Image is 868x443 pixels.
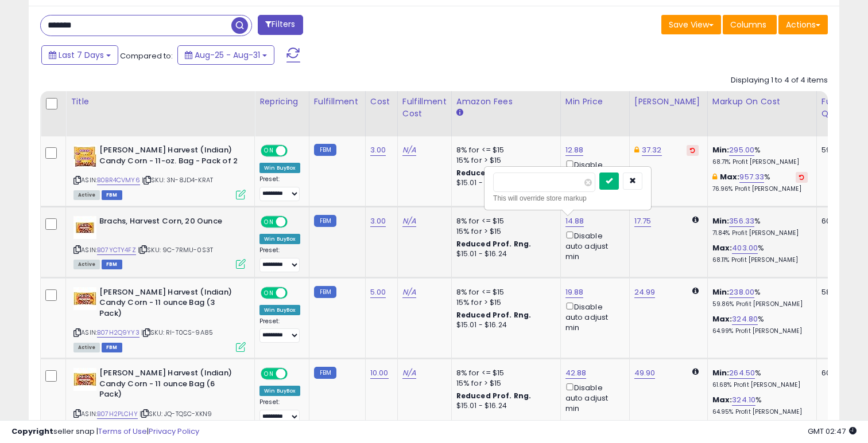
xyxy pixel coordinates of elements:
a: 356.33 [729,215,754,227]
strong: Copyright [11,426,53,437]
div: Preset: [259,175,300,201]
span: ON [262,369,276,379]
div: Title [71,96,250,108]
div: $15.01 - $16.24 [456,320,552,330]
small: FBM [314,144,336,156]
a: 3.00 [370,215,386,227]
b: Reduced Prof. Rng. [456,168,532,178]
b: Max: [712,313,733,324]
div: Disable auto adjust min [565,229,621,262]
b: Reduced Prof. Rng. [456,310,532,320]
span: OFF [286,146,304,156]
b: Max: [720,171,740,182]
b: [PERSON_NAME] Harvest (Indian) Candy Corn - 11-oz. Bag - Pack of 2 [99,145,239,169]
b: Min: [712,144,730,155]
img: 51L68yvU+aL._SL40_.jpg [73,145,96,168]
a: Privacy Policy [149,426,199,437]
div: $15.01 - $16.24 [456,401,552,411]
span: OFF [286,288,304,297]
div: 15% for > $15 [456,155,552,166]
div: % [712,287,808,308]
a: 403.00 [732,242,758,254]
p: 61.68% Profit [PERSON_NAME] [712,381,808,389]
a: 19.88 [565,287,584,298]
a: 10.00 [370,367,389,379]
p: 68.11% Profit [PERSON_NAME] [712,256,808,264]
b: Brachs, Harvest Corn, 20 Ounce [99,216,239,230]
div: Displaying 1 to 4 of 4 items [731,75,828,86]
a: 3.00 [370,144,386,156]
a: N/A [402,367,416,379]
a: 24.99 [634,287,656,298]
a: 324.10 [732,394,755,406]
a: 12.88 [565,144,584,156]
span: | SKU: 9C-7RMU-0S3T [138,245,213,254]
a: 957.33 [739,171,764,183]
div: % [712,172,808,193]
div: Preset: [259,246,300,272]
div: Win BuyBox [259,163,300,173]
a: 37.32 [642,144,662,156]
button: Aug-25 - Aug-31 [177,45,274,65]
div: Disable auto adjust min [565,158,621,191]
div: 15% for > $15 [456,378,552,389]
div: 60 [821,368,857,378]
span: All listings currently available for purchase on Amazon [73,343,100,352]
a: B07YCTY4FZ [97,245,136,255]
div: % [712,395,808,416]
b: Max: [712,394,733,405]
th: The percentage added to the cost of goods (COGS) that forms the calculator for Min & Max prices. [707,91,816,136]
button: Save View [661,15,721,34]
span: ON [262,217,276,226]
div: This will override store markup [493,193,642,204]
a: 238.00 [729,287,754,298]
p: 71.84% Profit [PERSON_NAME] [712,229,808,237]
a: 264.50 [729,367,755,379]
div: [PERSON_NAME] [634,96,703,108]
div: 60 [821,216,857,226]
div: ASIN: [73,216,246,268]
div: Cost [370,96,393,108]
a: B07H2Q9YY3 [97,328,139,338]
a: 49.90 [634,367,656,379]
span: | SKU: RI-T0CS-9A85 [141,328,213,337]
div: Disable auto adjust min [565,300,621,334]
span: All listings currently available for purchase on Amazon [73,260,100,269]
a: N/A [402,215,416,227]
a: 324.80 [732,313,758,325]
div: Preset: [259,398,300,424]
div: Preset: [259,317,300,343]
span: Compared to: [120,50,173,61]
span: FBM [102,343,122,352]
div: Min Price [565,96,625,108]
span: | SKU: 3N-8JD4-KRAT [142,175,213,185]
span: Columns [730,19,766,30]
span: Aug-25 - Aug-31 [195,49,260,61]
div: Win BuyBox [259,305,300,315]
p: 64.99% Profit [PERSON_NAME] [712,327,808,335]
div: 58 [821,287,857,297]
div: Fulfillment [314,96,361,108]
b: [PERSON_NAME] Harvest (Indian) Candy Corn - 11 ounce Bag (6 Pack) [99,368,239,403]
div: 59 [821,145,857,155]
div: 8% for <= $15 [456,145,552,155]
button: Columns [723,15,777,34]
p: 59.86% Profit [PERSON_NAME] [712,300,808,308]
a: N/A [402,144,416,156]
div: $15.01 - $16.24 [456,249,552,259]
span: OFF [286,369,304,379]
div: 15% for > $15 [456,297,552,308]
a: 17.75 [634,215,652,227]
div: Win BuyBox [259,234,300,244]
span: All listings currently available for purchase on Amazon [73,190,100,200]
button: Last 7 Days [41,45,118,65]
div: Fulfillment Cost [402,96,447,120]
div: seller snap | | [11,426,199,437]
small: FBM [314,286,336,298]
a: 14.88 [565,215,584,227]
small: FBM [314,367,336,379]
div: ASIN: [73,145,246,198]
div: Fulfillable Quantity [821,96,861,120]
span: Last 7 Days [59,49,104,61]
small: Amazon Fees. [456,108,463,118]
